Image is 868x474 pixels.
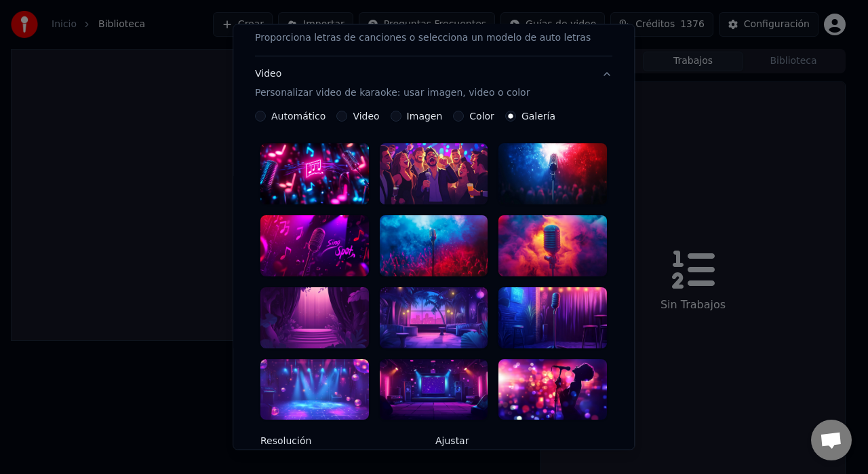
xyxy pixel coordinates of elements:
[255,56,612,111] button: VideoPersonalizar video de karaoke: usar imagen, video o color
[435,436,571,445] label: Ajustar
[255,67,530,100] div: Video
[353,111,380,121] label: Video
[407,111,443,121] label: Imagen
[260,436,430,445] label: Resolución
[255,86,530,100] p: Personalizar video de karaoke: usar imagen, video o color
[521,111,555,121] label: Galería
[271,111,325,121] label: Automático
[470,111,495,121] label: Color
[255,1,612,56] button: LetrasProporciona letras de canciones o selecciona un modelo de auto letras
[255,31,591,45] p: Proporciona letras de canciones o selecciona un modelo de auto letras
